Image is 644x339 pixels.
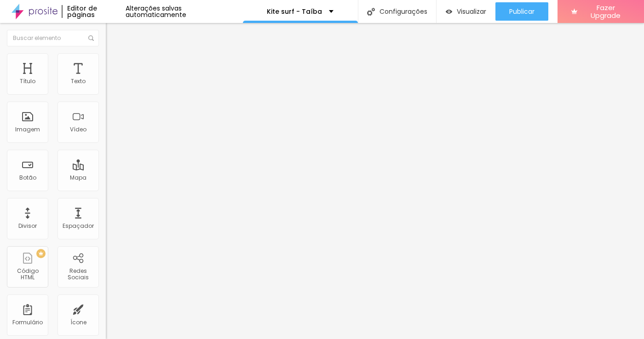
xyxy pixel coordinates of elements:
[71,78,86,85] div: Texto
[106,23,644,339] iframe: Editor
[60,268,96,281] div: Redes Sociais
[20,78,35,85] div: Título
[126,5,243,18] div: Alterações salvas automaticamente
[15,126,40,133] div: Imagem
[367,8,375,16] img: Icone
[9,268,46,281] div: Código HTML
[63,223,94,229] div: Espaçador
[457,8,486,15] span: Visualizar
[18,223,37,229] div: Divisor
[70,126,86,133] div: Vídeo
[7,30,99,46] input: Buscar elemento
[70,175,86,181] div: Mapa
[446,8,452,16] img: view-1.svg
[509,8,535,15] span: Publicar
[62,5,126,18] div: Editor de páginas
[495,2,548,21] button: Publicar
[70,319,86,326] div: Ícone
[437,2,495,21] button: Visualizar
[88,35,94,41] img: Icone
[581,4,630,20] span: Fazer Upgrade
[19,175,36,181] div: Botão
[12,319,43,326] div: Formulário
[267,8,322,15] p: Kite surf - Taíba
